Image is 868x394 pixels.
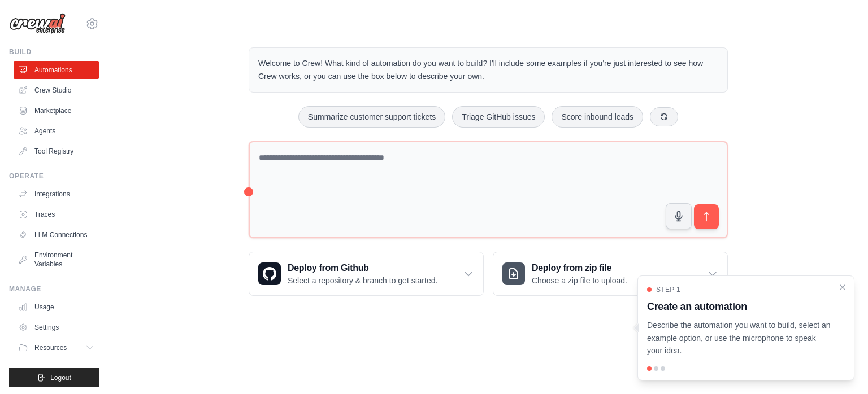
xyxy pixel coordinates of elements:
a: Usage [14,298,99,316]
a: Traces [14,205,99,224]
h3: Deploy from Github [288,261,437,275]
button: Close walkthrough [838,283,847,292]
button: Triage GitHub issues [452,106,545,128]
a: Agents [14,122,99,140]
div: Build [9,47,99,56]
div: Operate [9,172,99,181]
h3: Create an automation [647,299,831,314]
p: Choose a zip file to upload. [532,275,627,286]
img: Logo [9,13,66,34]
a: Tool Registry [14,142,99,160]
a: Automations [14,61,99,79]
span: Resources [34,343,67,352]
a: Environment Variables [14,246,99,273]
button: Logout [9,368,99,387]
a: Settings [14,318,99,336]
h3: Deploy from zip file [532,261,627,275]
span: Step 1 [656,285,680,294]
button: Score inbound leads [552,106,643,128]
p: Select a repository & branch to get started. [288,275,437,286]
span: Logout [50,373,71,382]
a: Integrations [14,185,99,203]
a: Crew Studio [14,81,99,99]
a: LLM Connections [14,226,99,244]
p: Describe the automation you want to build, select an example option, or use the microphone to spe... [647,319,831,357]
div: Manage [9,284,99,294]
button: Summarize customer support tickets [298,106,445,128]
a: Marketplace [14,102,99,120]
button: Resources [14,339,99,357]
p: Welcome to Crew! What kind of automation do you want to build? I'll include some examples if you'... [258,57,718,83]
